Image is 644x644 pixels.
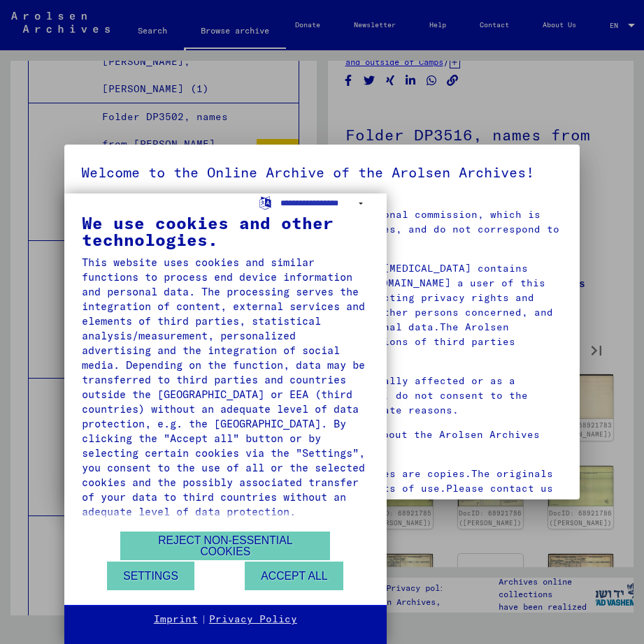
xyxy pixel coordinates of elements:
a: Privacy Policy [209,613,297,627]
div: This website uses cookies and similar functions to process end device information and personal da... [82,255,369,519]
button: Settings [107,562,194,590]
button: Reject non-essential cookies [120,532,330,560]
a: Imprint [154,613,198,627]
div: We use cookies and other technologies. [82,214,369,248]
button: Accept all [245,562,343,590]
